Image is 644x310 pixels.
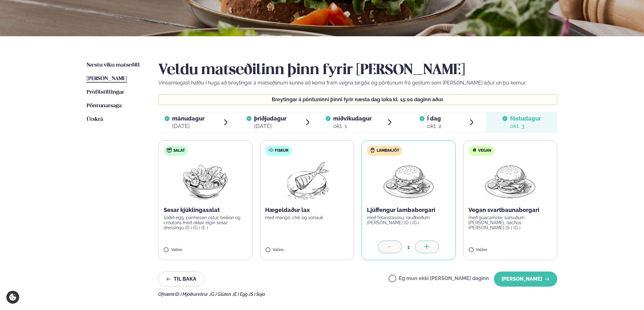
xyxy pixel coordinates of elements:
button: [PERSON_NAME] [494,272,557,287]
img: Hamburger.png [381,161,437,201]
h2: Veldu matseðilinn þinn fyrir [PERSON_NAME] [158,61,557,79]
span: [PERSON_NAME] [87,76,127,81]
div: okt. 2 [427,122,442,130]
span: Útskrá [87,117,103,122]
img: Hamburger.png [482,161,538,201]
p: Vegan svartbaunaborgari [469,206,552,214]
p: soðið egg, parmesan ostur, beikon og croutons með okkar eigin sesar dressingu (D ) (G ) (E ) [164,215,247,230]
div: okt. 3 [510,122,541,130]
a: [PERSON_NAME] [87,75,127,83]
span: (G ) Glúten , [210,292,233,297]
p: Hægeldaður lax [265,206,349,214]
p: Vinsamlegast hafðu í huga að breytingar á matseðlinum kunna að koma fram vegna birgða og pöntunum... [158,79,557,87]
button: Til baka [158,272,204,287]
span: mánudagur [172,115,205,122]
img: Lamb.svg [370,148,375,153]
p: með fetaostasósu, rauðbeðum [PERSON_NAME] (D ) (G ) [367,215,450,225]
span: föstudagur [510,115,541,122]
span: (D ) Mjólkurvörur , [175,292,210,297]
p: með mangó, chilí og vorlauk [265,215,349,220]
p: Breytingar á pöntuninni þinni fyrir næsta dag loka kl. 15:00 daginn áður. [165,97,551,102]
div: [DATE] [172,122,205,130]
span: (S ) Soja [249,292,265,297]
p: Sesar kjúklingasalat [164,206,247,214]
a: Cookie settings [6,291,19,304]
span: Í dag [427,115,442,122]
a: Útskrá [87,116,103,123]
span: Fiskur [275,148,289,153]
span: Næstu viku matseðill [87,62,140,68]
p: Ljúffengur lambaborgari [367,206,450,214]
span: þriðjudagur [254,115,287,122]
a: Pöntunarsaga [87,102,122,110]
span: Lambakjöt [377,148,399,153]
span: Salat [173,148,185,153]
a: Prófílstillingar [87,89,124,96]
p: með guacamole, súrsuðum [PERSON_NAME], nachos [PERSON_NAME] (S ) (G ) [469,215,552,230]
div: [DATE] [254,122,287,130]
span: Pöntunarsaga [87,103,122,108]
span: Prófílstillingar [87,90,124,95]
img: fish.svg [269,148,274,153]
img: Fish.png [279,161,335,201]
div: 1 [402,243,415,251]
img: salad.svg [167,148,172,153]
img: Vegan.svg [472,148,477,153]
span: miðvikudagur [333,115,372,122]
span: (E ) Egg , [233,292,249,297]
div: okt. 1 [333,122,372,130]
span: Vegan [479,148,491,153]
div: Ofnæmi: [158,292,557,297]
img: Salad.png [177,161,233,201]
a: Næstu viku matseðill [87,61,140,69]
